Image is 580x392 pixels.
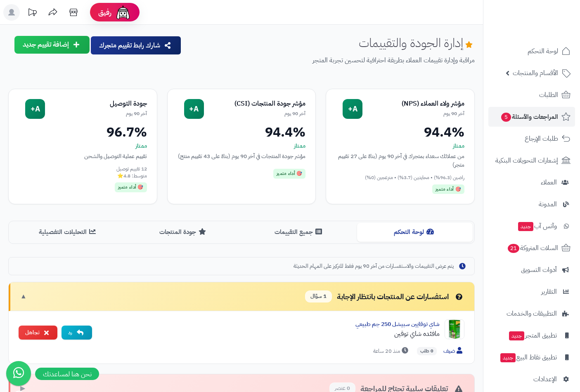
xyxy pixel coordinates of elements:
[178,142,306,150] div: ممتاز
[521,264,557,276] span: أدوات التسويق
[126,223,241,241] button: جودة المنتجات
[45,110,147,117] div: آخر 90 يوم
[488,85,575,105] a: الطلبات
[488,107,575,127] a: المراجعات والأسئلة5
[343,99,362,119] div: A+
[488,194,575,214] a: المدونة
[524,23,572,40] img: logo-2.png
[488,326,575,345] a: تطبيق المتجرجديد
[417,347,437,355] span: 0 طلب
[539,198,557,210] span: المدونة
[488,347,575,367] a: تطبيق نقاط البيعجديد
[115,182,147,192] div: 🎯 أداء متميز
[500,353,516,362] span: جديد
[518,222,533,231] span: جديد
[488,238,575,258] a: السلات المتروكة21
[188,56,475,65] p: مراقبة وإدارة تقييمات العملاء بطريقة احترافية لتحسين تجربة المتجر
[91,36,181,54] button: شارك رابط تقييم متجرك
[500,111,558,123] span: المراجعات والأسئلة
[19,152,147,161] div: تقييم عملية التوصيل والشحن
[373,347,410,355] span: منذ 20 ساعة
[362,99,464,109] div: مؤشر ولاء العملاء (NPS)
[488,216,575,236] a: وآتس آبجديد
[500,352,557,363] span: تطبيق نقاط البيع
[336,125,464,139] div: 94.4%
[98,7,111,17] span: رفيق
[509,331,524,340] span: جديد
[355,320,440,328] a: شاي توقايين سبيشل 250 جم طبيعي
[184,99,204,119] div: A+
[541,286,557,298] span: التقارير
[507,242,558,254] span: السلات المتروكة
[488,369,575,389] a: الإعدادات
[539,89,558,101] span: الطلبات
[488,282,575,302] a: التقارير
[99,329,440,339] div: مافئده شاي توقين
[336,174,464,181] div: راضين (96.3%) • محايدين (3.7%) • منزعجين (0%)
[115,4,131,21] img: ai-face.png
[305,290,332,302] span: 1 سؤال
[528,45,558,57] span: لوحة التحكم
[488,172,575,192] a: العملاء
[294,262,454,270] span: يتم عرض التقييمات والاستفسارات من آخر 90 يوم فقط للتركيز على المهام الحديثة
[10,223,126,241] button: التحليلات التفصيلية
[443,347,464,356] span: ضيف
[241,223,357,241] button: جميع التقييمات
[362,110,464,117] div: آخر 90 يوم
[488,304,575,324] a: التطبيقات والخدمات
[178,125,306,139] div: 94.4%
[488,129,575,149] a: طلبات الإرجاع
[22,4,43,23] a: تحديثات المنصة
[204,99,306,109] div: مؤشر جودة المنتجات (CSI)
[488,151,575,170] a: إشعارات التحويلات البنكية
[517,220,557,232] span: وآتس آب
[541,177,557,188] span: العملاء
[513,67,558,79] span: الأقسام والمنتجات
[19,326,57,340] button: تجاهل
[19,165,147,179] div: 12 تقييم توصيل متوسط: 4.8⭐
[14,36,90,54] button: إضافة تقييم جديد
[178,152,306,161] div: مؤشر جودة المنتجات في آخر 90 يوم (بناءً على 43 تقييم منتج)
[359,36,475,50] h1: إدارة الجودة والتقييمات
[501,113,511,122] span: 5
[25,99,45,119] div: A+
[488,41,575,61] a: لوحة التحكم
[525,133,558,144] span: طلبات الإرجاع
[204,110,306,117] div: آخر 90 يوم
[62,326,92,340] button: رد
[273,169,305,179] div: 🎯 أداء متميز
[336,152,464,169] div: من عملائك سعداء بمتجرك في آخر 90 يوم (بناءً على 27 تقييم متجر)
[508,330,557,341] span: تطبيق المتجر
[19,142,147,150] div: ممتاز
[507,308,557,319] span: التطبيقات والخدمات
[357,223,473,241] button: لوحة التحكم
[495,155,558,166] span: إشعارات التحويلات البنكية
[336,142,464,150] div: ممتاز
[432,184,464,194] div: 🎯 أداء متميز
[19,125,147,139] div: 96.7%
[508,244,519,253] span: 21
[45,99,147,109] div: جودة التوصيل
[445,319,464,339] img: Product
[533,373,557,385] span: الإعدادات
[305,290,464,302] div: استفسارات عن المنتجات بانتظار الإجابة
[20,292,27,301] span: ▼
[488,260,575,280] a: أدوات التسويق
